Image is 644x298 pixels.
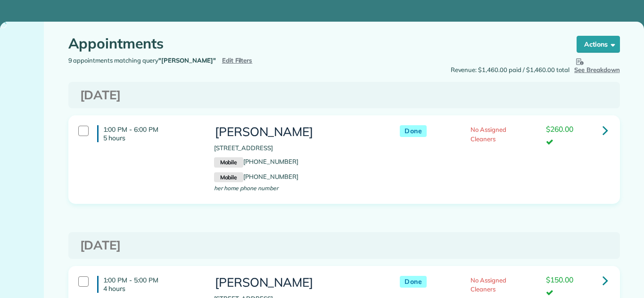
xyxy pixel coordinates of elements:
span: No Assigned Cleaners [471,126,506,143]
h3: [PERSON_NAME] [214,276,381,290]
h4: 1:00 PM - 6:00 PM [97,125,200,142]
h3: [DATE] [80,89,608,102]
p: 4 hours [103,284,200,293]
span: Revenue: $1,460.00 paid / $1,460.00 total [451,65,570,75]
span: Done [400,125,427,137]
button: See Breakdown [574,56,620,75]
h3: [PERSON_NAME] [214,125,381,139]
small: Mobile [214,172,243,183]
span: See Breakdown [574,56,620,73]
h4: 1:00 PM - 5:00 PM [97,276,200,293]
p: 5 hours [103,134,200,142]
span: $150.00 [546,275,573,284]
a: Mobile[PHONE_NUMBER] [214,173,298,180]
span: her home phone number [214,185,278,192]
button: Actions [577,36,620,53]
strong: "[PERSON_NAME]" [158,56,215,64]
span: No Assigned Cleaners [471,276,506,293]
div: 9 appointments matching query [61,56,344,65]
h3: [DATE] [80,239,608,252]
span: $260.00 [546,124,573,134]
h1: Appointments [68,36,559,51]
a: Edit Filters [222,56,253,64]
span: Done [400,276,427,288]
small: Mobile [214,157,243,168]
a: Mobile[PHONE_NUMBER] [214,158,298,165]
p: [STREET_ADDRESS] [214,144,381,153]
